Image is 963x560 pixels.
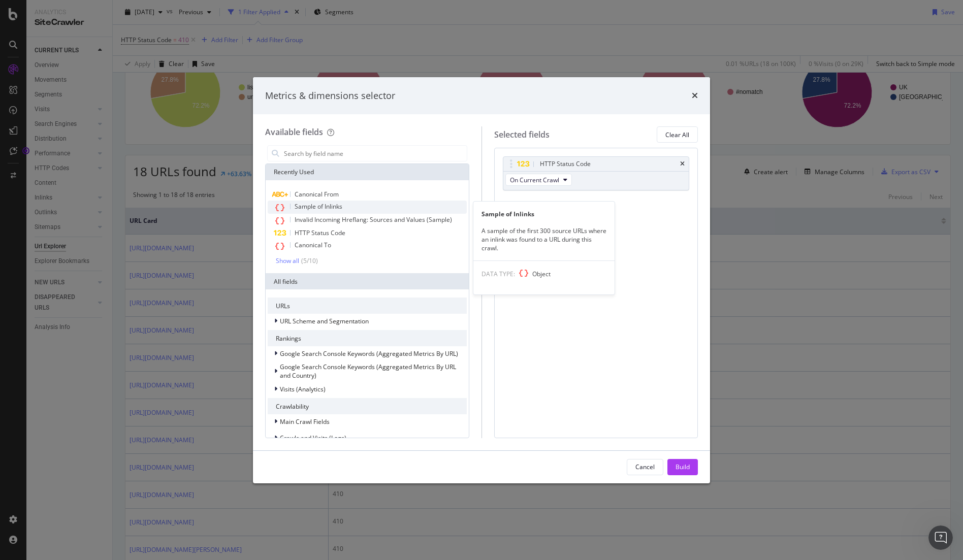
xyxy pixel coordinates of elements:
[268,298,467,314] div: URLs
[280,363,456,380] span: Google Search Console Keywords (Aggregated Metrics By URL and Country)
[540,159,591,169] div: HTTP Status Code
[635,463,655,471] div: Cancel
[657,126,698,143] button: Clear All
[473,226,615,252] div: A sample of the first 300 source URLs where an inlink was found to a URL during this crawl.
[295,241,331,249] span: Canonical To
[627,459,663,475] button: Cancel
[268,398,467,414] div: Crawlability
[510,176,559,184] span: On Current Crawl
[280,349,458,358] span: Google Search Console Keywords (Aggregated Metrics By URL)
[295,215,452,224] span: Invalid Incoming Hreflang: Sources and Values (Sample)
[268,330,467,346] div: Rankings
[532,270,551,278] span: Object
[283,146,467,161] input: Search by field name
[280,434,346,442] span: Crawls and Visits (Logs)
[265,89,395,103] div: Metrics & dimensions selector
[667,459,698,475] button: Build
[665,130,689,139] div: Clear All
[494,129,550,141] div: Selected fields
[265,126,323,138] div: Available fields
[276,257,299,265] div: Show all
[505,174,572,186] button: On Current Crawl
[266,164,469,180] div: Recently Used
[473,210,615,218] div: Sample of Inlinks
[295,190,339,199] span: Canonical From
[299,256,318,265] div: ( 5 / 10 )
[295,228,345,237] span: HTTP Status Code
[482,270,515,278] span: DATA TYPE:
[280,417,330,426] span: Main Crawl Fields
[928,525,953,550] iframe: Intercom live chat
[253,77,710,483] div: modal
[295,202,342,211] span: Sample of Inlinks
[280,385,326,393] span: Visits (Analytics)
[680,161,685,167] div: times
[266,273,469,289] div: All fields
[692,89,698,103] div: times
[676,463,690,471] div: Build
[280,317,369,325] span: URL Scheme and Segmentation
[503,156,690,190] div: HTTP Status CodetimesOn Current Crawl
